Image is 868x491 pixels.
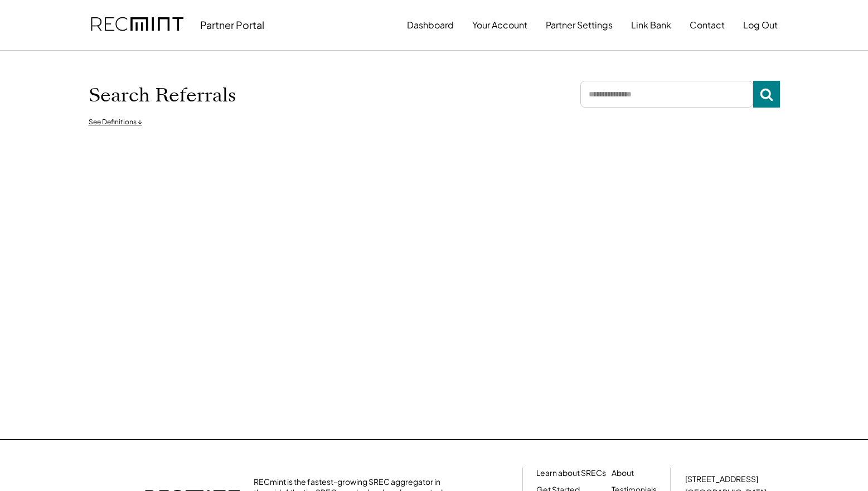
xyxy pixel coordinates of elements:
button: Log Out [743,14,778,36]
a: Learn about SRECs [536,468,606,479]
a: About [612,468,634,479]
div: [STREET_ADDRESS] [685,474,758,485]
button: Contact [690,14,725,36]
button: Link Bank [631,14,671,36]
button: Dashboard [407,14,454,36]
button: Your Account [472,14,527,36]
button: Partner Settings [546,14,613,36]
div: Partner Portal [200,18,264,31]
img: recmint-logotype%403x.png [91,6,183,44]
h1: Search Referrals [89,84,236,107]
div: See Definitions ↓ [89,118,142,127]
